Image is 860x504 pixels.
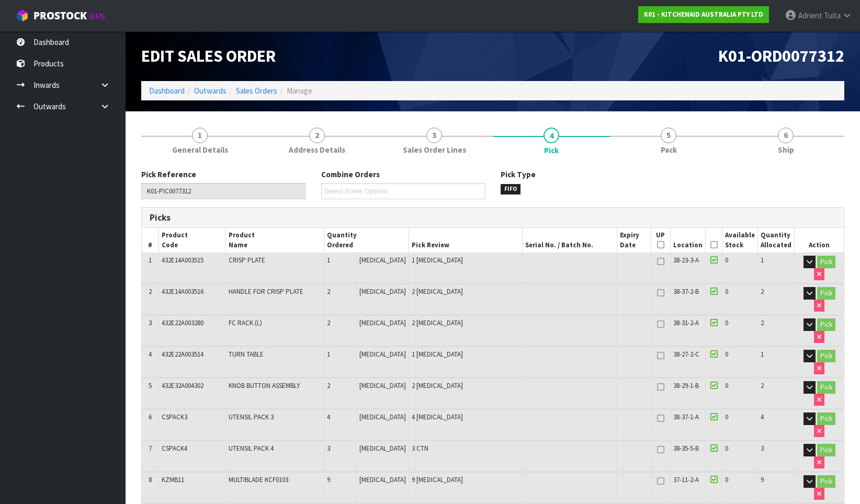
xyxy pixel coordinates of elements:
[817,475,835,488] button: Pick
[229,350,264,359] span: TURN TABLE
[149,413,152,421] span: 6
[817,350,835,362] button: Pick
[141,45,276,66] span: Edit Sales Order
[544,128,559,143] span: 4
[795,228,844,253] th: Action
[673,256,699,265] span: 38-23-3-A
[142,228,159,253] th: #
[412,287,463,296] span: 2 [MEDICAL_DATA]
[725,381,728,390] span: 0
[149,318,152,327] span: 3
[725,413,728,421] span: 0
[162,475,184,484] span: KZMB11
[670,228,705,253] th: Location
[426,128,442,143] span: 3
[327,318,330,327] span: 2
[501,169,536,180] label: Pick Type
[761,256,764,265] span: 1
[412,256,463,265] span: 1 [MEDICAL_DATA]
[327,287,330,296] span: 2
[229,381,300,390] span: KNOB BUTTON ASSEMBLY
[673,444,699,453] span: 38-35-5-B
[412,475,463,484] span: 9 [MEDICAL_DATA]
[725,287,728,296] span: 0
[89,12,105,21] small: WMS
[359,444,406,453] span: [MEDICAL_DATA]
[412,444,428,453] span: 3 CTN
[758,228,795,253] th: Quantity Allocated
[162,381,203,390] span: 432E32A004302
[162,318,203,327] span: 432E22A003280
[673,318,699,327] span: 38-31-2-A
[761,413,764,421] span: 4
[501,184,520,194] span: FIFO
[359,287,406,296] span: [MEDICAL_DATA]
[522,228,617,253] th: Serial No. / Batch No.
[651,228,670,253] th: UP
[644,10,763,19] strong: K01 - KITCHENAID AUSTRALIA PTY LTD
[778,128,794,143] span: 6
[162,350,203,359] span: 432E22A003514
[229,287,303,296] span: HANDLE FOR CRISP PLATE
[172,144,228,155] span: General Details
[673,350,699,359] span: 38-27-2-C
[309,128,325,143] span: 2
[159,228,226,253] th: Product Code
[817,287,835,300] button: Pick
[725,256,728,265] span: 0
[412,413,463,421] span: 4 [MEDICAL_DATA]
[673,381,699,390] span: 38-29-1-B
[359,256,406,265] span: [MEDICAL_DATA]
[149,256,152,265] span: 1
[359,475,406,484] span: [MEDICAL_DATA]
[162,287,203,296] span: 432E14A003516
[409,228,522,253] th: Pick Review
[162,413,187,421] span: CSPACK3
[149,86,185,96] a: Dashboard
[150,213,485,223] h3: Picks
[149,444,152,453] span: 7
[327,444,330,453] span: 3
[327,256,330,265] span: 1
[149,381,152,390] span: 5
[725,475,728,484] span: 0
[229,256,265,265] span: CRISP PLATE
[141,169,196,180] label: Pick Reference
[761,318,764,327] span: 2
[761,444,764,453] span: 3
[817,413,835,425] button: Pick
[817,318,835,331] button: Pick
[403,144,466,155] span: Sales Order Lines
[226,228,324,253] th: Product Name
[162,444,187,453] span: CSPACK4
[229,413,274,421] span: UTENSIL PACK 3
[725,350,728,359] span: 0
[327,475,330,484] span: 9
[761,287,764,296] span: 2
[149,350,152,359] span: 4
[321,169,380,180] label: Combine Orders
[761,381,764,390] span: 2
[412,381,463,390] span: 2 [MEDICAL_DATA]
[359,413,406,421] span: [MEDICAL_DATA]
[359,350,406,359] span: [MEDICAL_DATA]
[33,9,87,22] span: ProStock
[638,6,769,23] a: K01 - KITCHENAID AUSTRALIA PTY LTD
[327,350,330,359] span: 1
[824,10,841,20] span: Tuita
[194,86,227,96] a: Outwards
[817,381,835,394] button: Pick
[725,318,728,327] span: 0
[722,228,758,253] th: Available Stock
[149,287,152,296] span: 2
[162,256,203,265] span: 432E14A003515
[229,475,288,484] span: MULTIBLADE KCF0103
[412,350,463,359] span: 1 [MEDICAL_DATA]
[761,350,764,359] span: 1
[16,9,29,22] img: cube-alt.png
[817,256,835,268] button: Pick
[192,128,208,143] span: 1
[673,413,699,421] span: 38-37-1-A
[327,381,330,390] span: 2
[718,45,844,66] span: K01-ORD0077312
